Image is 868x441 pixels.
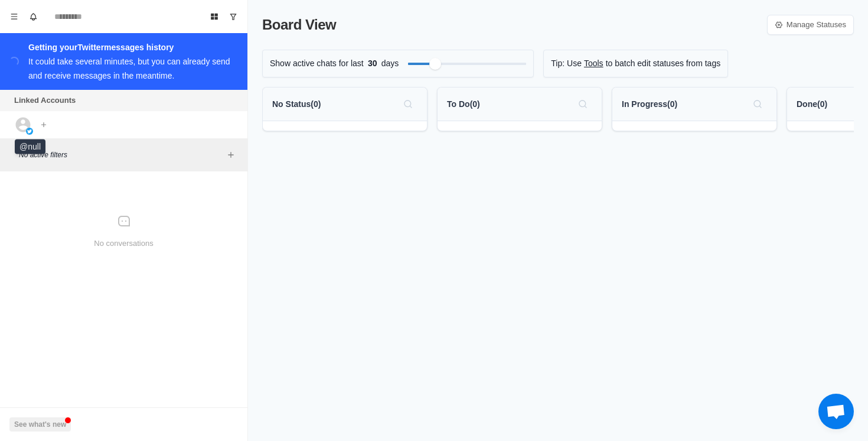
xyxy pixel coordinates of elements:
p: Done ( 0 ) [797,98,827,111]
a: Manage Statuses [767,15,854,35]
p: Linked Accounts [14,95,76,106]
button: Add account [37,118,51,132]
div: Getting your Twitter messages history [28,40,233,54]
p: No Status ( 0 ) [272,98,321,111]
div: It could take several minutes, but you can already send and receive messages in the meantime. [28,57,230,80]
p: No conversations [94,238,153,249]
button: Notifications [24,7,43,26]
button: Board View [205,7,224,26]
span: 30 [364,57,381,70]
p: Board View [262,14,336,35]
button: Search [748,95,767,114]
button: Menu [5,7,24,26]
button: See what's new [9,417,71,432]
button: Search [399,95,417,114]
button: Add filters [224,148,238,162]
p: to batch edit statuses from tags [606,57,721,70]
p: In Progress ( 0 ) [622,98,677,111]
p: To Do ( 0 ) [447,98,480,111]
p: days [381,57,399,70]
p: Tip: Use [551,57,582,70]
div: Filter by activity days [429,58,441,70]
a: Tools [584,57,603,70]
button: Search [573,95,592,114]
p: No active filters [19,150,224,160]
div: Open chat [818,394,854,429]
img: picture [26,128,33,135]
p: Show active chats for last [270,57,364,70]
button: Show unread conversations [224,7,243,26]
